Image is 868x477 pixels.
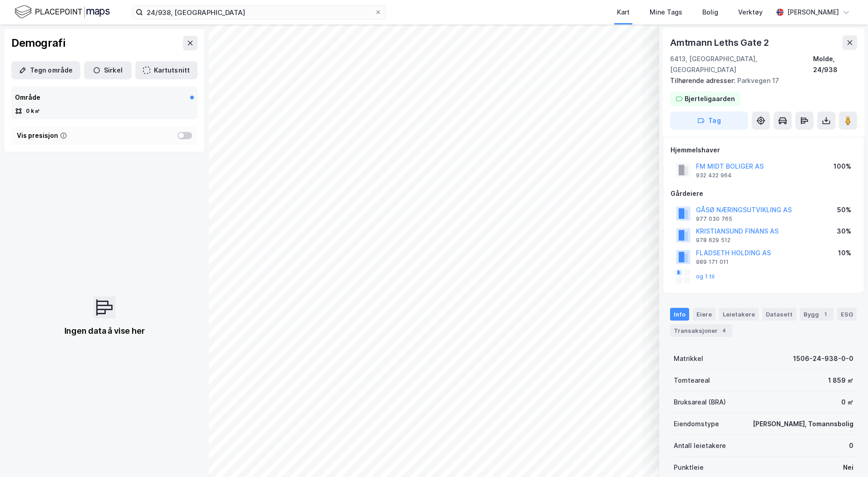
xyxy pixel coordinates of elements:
iframe: Chat Widget [823,433,868,477]
div: Eiendomstype [674,419,719,429]
div: 100% [833,161,851,172]
div: Molde, 24/938 [813,54,857,75]
button: Tegn område [11,61,80,79]
div: Matrikkel [674,353,703,364]
div: 1 [821,310,830,319]
button: Kartutsnitt [135,61,197,79]
div: [PERSON_NAME], Tomannsbolig [753,419,853,429]
div: Datasett [762,308,796,321]
div: Punktleie [674,462,704,473]
div: 4 [720,326,729,335]
div: Gårdeiere [671,188,857,199]
div: Demografi [11,36,65,50]
div: 50% [837,204,851,215]
div: Verktøy [738,7,763,18]
div: Antall leietakere [674,440,726,451]
div: Ingen data å vise her [46,326,163,336]
div: 978 629 512 [696,237,730,244]
div: 932 422 964 [696,172,732,179]
div: 0 k㎡ [26,107,40,115]
div: 30% [837,226,851,237]
div: Kart [617,7,630,18]
button: Sirkel [84,61,132,79]
div: Område [15,92,40,103]
div: Kontrollprogram for chat [823,433,868,477]
div: 1 859 ㎡ [828,375,853,386]
div: 0 ㎡ [841,397,853,408]
div: Mine Tags [650,7,682,18]
div: ESG [837,308,857,321]
div: [PERSON_NAME] [787,7,839,18]
div: Amtmann Leths Gate 2 [670,35,771,50]
div: 977 030 765 [696,215,732,223]
div: Bruksareal (BRA) [674,397,726,408]
div: Tomteareal [674,375,710,386]
span: Tilhørende adresser: [670,77,737,84]
div: 10% [838,248,851,258]
div: Info [670,308,689,321]
div: Bjerteligaarden [685,93,735,104]
button: Tag [670,112,748,130]
div: Transaksjoner [670,324,732,337]
div: Bolig [702,7,718,18]
div: Parkvegen 17 [670,75,850,86]
div: Vis presisjon [17,130,58,141]
div: Hjemmelshaver [671,145,857,156]
div: Bygg [800,308,833,321]
input: Søk på adresse, matrikkel, gårdeiere, leietakere eller personer [143,5,375,19]
div: 989 171 011 [696,258,729,266]
div: 1506-24-938-0-0 [793,353,853,364]
div: 6413, [GEOGRAPHIC_DATA], [GEOGRAPHIC_DATA] [670,54,813,75]
div: Eiere [693,308,715,321]
img: logo.f888ab2527a4732fd821a326f86c7f29.svg [15,4,110,20]
div: Leietakere [719,308,759,321]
